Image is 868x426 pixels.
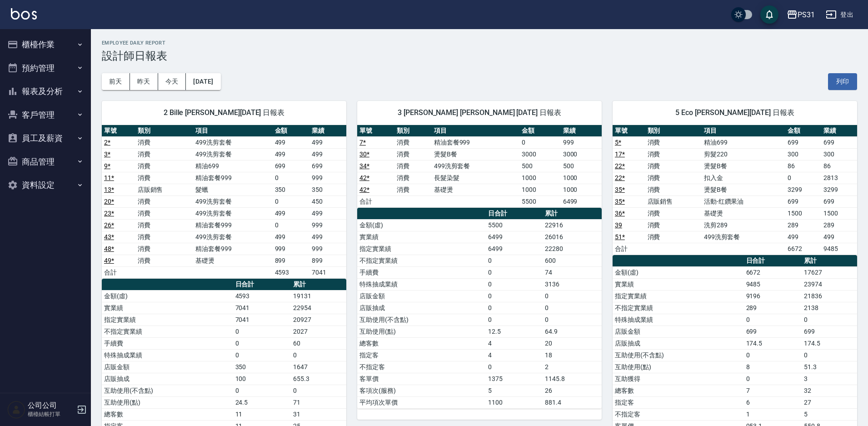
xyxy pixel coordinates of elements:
td: 總客數 [613,385,744,396]
h2: Employee Daily Report [102,40,857,46]
td: 21836 [802,290,857,302]
td: 合計 [613,243,645,255]
td: 互助使用(不含點) [102,385,233,396]
td: 消費 [135,160,194,172]
td: 699 [821,136,857,148]
td: 600 [543,255,602,266]
td: 5 [802,408,857,420]
td: 基礎燙 [432,184,520,195]
div: PS31 [798,9,815,20]
th: 累計 [802,255,857,267]
td: 金額(虛) [613,266,744,278]
td: 消費 [645,136,702,148]
td: 64.9 [543,326,602,337]
td: 0 [291,385,346,396]
td: 手續費 [102,337,233,349]
td: 499洗剪套餐 [702,231,785,243]
td: 精油699 [702,136,785,148]
th: 類別 [645,125,702,137]
td: 27 [802,396,857,408]
td: 0 [233,385,291,396]
td: 699 [744,326,802,337]
td: 不指定實業績 [102,326,233,337]
td: 互助使用(不含點) [613,349,744,361]
td: 19131 [291,290,346,302]
td: 5500 [486,219,543,231]
th: 金額 [785,125,821,137]
th: 類別 [135,125,194,137]
td: 3136 [543,278,602,290]
td: 6 [744,396,802,408]
td: 4593 [233,290,291,302]
h5: 公司公司 [28,401,74,410]
td: 手續費 [357,266,486,278]
td: 499 [821,231,857,243]
button: 前天 [102,73,130,90]
td: 289 [821,219,857,231]
td: 60 [291,337,346,349]
td: 指定實業績 [357,243,486,255]
td: 精油699 [193,160,272,172]
td: 22280 [543,243,602,255]
th: 業績 [309,125,346,137]
td: 499 [309,148,346,160]
td: 0 [744,349,802,361]
td: 499 [273,231,309,243]
td: 0 [486,278,543,290]
td: 剪髮220 [702,148,785,160]
td: 20 [543,337,602,349]
button: 列印 [828,73,857,90]
td: 1000 [561,184,602,195]
td: 9485 [744,278,802,290]
td: 6499 [486,231,543,243]
td: 0 [802,349,857,361]
table: a dense table [357,125,602,208]
td: 消費 [135,136,194,148]
td: 0 [519,136,560,148]
td: 0 [543,302,602,314]
img: Logo [11,8,37,20]
th: 金額 [273,125,309,137]
td: 20927 [291,314,346,326]
td: 洗剪289 [702,219,785,231]
td: 1 [744,408,802,420]
td: 699 [821,195,857,207]
td: 6499 [486,243,543,255]
td: 300 [821,148,857,160]
th: 日合計 [486,208,543,220]
td: 881.4 [543,396,602,408]
td: 0 [486,255,543,266]
td: 消費 [645,207,702,219]
td: 實業績 [102,302,233,314]
td: 精油套餐999 [432,136,520,148]
td: 499 [785,231,821,243]
td: 0 [273,219,309,231]
td: 22916 [543,219,602,231]
td: 指定實業績 [613,290,744,302]
td: 消費 [135,219,194,231]
td: 899 [309,255,346,266]
td: 不指定客 [613,408,744,420]
td: 特殊抽成業績 [102,349,233,361]
td: 0 [273,172,309,184]
td: 合計 [102,266,135,278]
td: 350 [233,361,291,373]
td: 店販金額 [102,361,233,373]
td: 消費 [394,184,432,195]
td: 特殊抽成業績 [613,314,744,326]
button: PS31 [783,5,818,24]
td: 699 [802,326,857,337]
td: 消費 [135,255,194,266]
th: 日合計 [233,279,291,291]
td: 999 [309,219,346,231]
td: 0 [744,314,802,326]
button: 昨天 [130,73,158,90]
td: 499洗剪套餐 [193,231,272,243]
td: 500 [561,160,602,172]
td: 26 [543,385,602,396]
td: 350 [309,184,346,195]
td: 12.5 [486,326,543,337]
td: 24.5 [233,396,291,408]
td: 0 [486,314,543,326]
td: 0 [233,349,291,361]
